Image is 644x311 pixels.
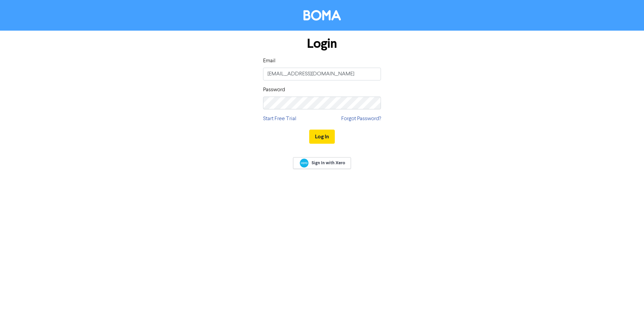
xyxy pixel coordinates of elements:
[309,130,335,144] button: Log In
[303,10,341,21] img: BOMA Logo
[312,160,345,166] span: Sign In with Xero
[263,115,296,123] a: Start Free Trial
[293,157,351,169] a: Sign In with Xero
[300,159,309,168] img: Xero logo
[341,115,381,123] a: Forgot Password?
[263,36,381,51] h1: Login
[263,57,276,65] label: Email
[263,86,285,94] label: Password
